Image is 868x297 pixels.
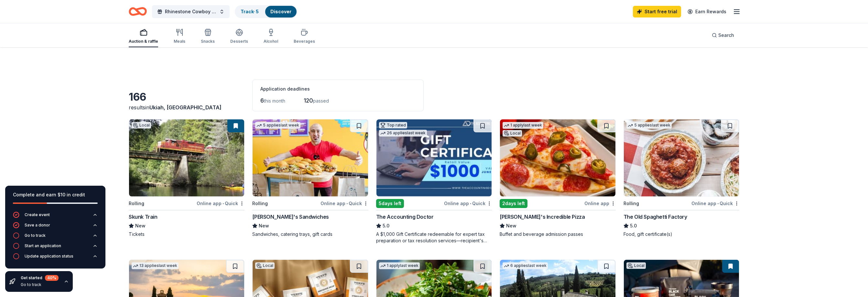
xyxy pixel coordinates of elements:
div: Rolling [129,200,144,207]
div: Online app Quick [320,199,368,207]
div: Go to track [21,282,59,287]
div: 1 apply last week [503,122,543,129]
a: Track· 5 [241,9,259,14]
span: • [717,201,719,206]
button: Save a donor [13,222,98,232]
div: Online app [584,199,616,207]
div: 166 [129,91,244,104]
img: Image for The Old Spaghetti Factory [624,119,739,196]
div: Alcohol [264,39,278,44]
div: Update application status [25,254,73,259]
span: 5.0 [630,222,637,230]
div: Online app Quick [691,199,739,207]
button: Auction & raffle [129,26,158,47]
div: 26 applies last week [379,130,427,137]
a: Home [129,4,147,19]
div: Beverages [294,39,315,44]
div: The Old Spaghetti Factory [624,213,687,221]
div: 40 % [45,275,59,281]
a: Image for The Accounting DoctorTop rated26 applieslast week5days leftOnline app•QuickThe Accounti... [376,119,492,244]
div: Get started [21,275,59,281]
button: Start an application [13,243,98,253]
span: 6 [260,97,264,104]
a: Image for Ike's Sandwiches5 applieslast weekRollingOnline app•Quick[PERSON_NAME]'s SandwichesNewS... [252,119,368,237]
div: Auction & raffle [129,39,158,44]
span: in [145,104,222,111]
div: Save a donor [25,223,50,228]
span: New [135,222,146,230]
img: Image for The Accounting Doctor [376,119,492,196]
div: Buffet and beverage admission passes [500,231,615,237]
span: this month [264,98,285,104]
a: Image for Skunk TrainLocalRollingOnline app•QuickSkunk TrainNewTickets [129,119,244,237]
button: Snacks [201,26,215,47]
div: Desserts [230,39,248,44]
a: Discover [270,9,291,14]
a: Start free trial [633,6,681,17]
div: Start an application [25,243,61,248]
a: Earn Rewards [684,6,730,17]
div: Application deadlines [260,85,416,93]
span: passed [313,98,329,104]
div: 5 applies last week [255,122,300,129]
button: Search [707,29,739,42]
span: • [222,201,224,206]
button: Desserts [230,26,248,47]
div: Local [626,262,646,269]
img: Image for Skunk Train [129,119,244,196]
div: Tickets [129,231,244,237]
span: New [259,222,269,230]
div: Complete and earn $10 in credit [13,191,98,199]
span: 5.0 [383,222,389,230]
span: • [470,201,471,206]
button: Alcohol [264,26,278,47]
div: Snacks [201,39,215,44]
div: Local [132,122,151,128]
button: Go to track [13,232,98,243]
div: Meals [174,39,185,44]
div: Skunk Train [129,213,157,221]
div: Online app Quick [444,199,492,207]
div: 6 applies last week [503,262,548,269]
div: 13 applies last week [132,262,179,269]
img: Image for Ike's Sandwiches [253,119,368,196]
div: 5 days left [376,199,404,208]
button: Track· 5Discover [235,5,297,18]
div: results [129,104,244,111]
div: Top rated [379,122,407,128]
div: Go to track [25,233,46,238]
div: Rolling [252,200,268,207]
img: Image for John's Incredible Pizza [500,119,615,196]
div: Create event [25,212,50,217]
span: Ukiah, [GEOGRAPHIC_DATA] [149,104,222,111]
div: A $1,000 Gift Certificate redeemable for expert tax preparation or tax resolution services—recipi... [376,231,492,244]
a: Image for The Old Spaghetti Factory5 applieslast weekRollingOnline app•QuickThe Old Spaghetti Fac... [624,119,739,237]
button: Update application status [13,253,98,263]
span: Rhinestone Cowboy Ball [165,8,217,16]
span: Search [718,31,734,39]
div: Local [255,262,275,269]
div: 1 apply last week [379,262,420,269]
span: 120 [304,97,313,104]
button: Create event [13,212,98,222]
button: Meals [174,26,185,47]
div: Food, gift certificate(s) [624,231,739,237]
button: Beverages [294,26,315,47]
div: 5 applies last week [626,122,672,129]
div: The Accounting Doctor [376,213,434,221]
div: [PERSON_NAME]'s Incredible Pizza [500,213,585,221]
div: [PERSON_NAME]'s Sandwiches [252,213,329,221]
span: • [346,201,348,206]
a: Image for John's Incredible Pizza1 applylast weekLocal2days leftOnline app[PERSON_NAME]'s Incredi... [500,119,615,237]
div: Rolling [624,200,639,207]
button: Rhinestone Cowboy Ball [152,5,230,18]
span: New [506,222,516,230]
div: Sandwiches, catering trays, gift cards [252,231,368,237]
div: Online app Quick [197,199,244,207]
div: Local [503,130,522,137]
div: 2 days left [500,199,527,208]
